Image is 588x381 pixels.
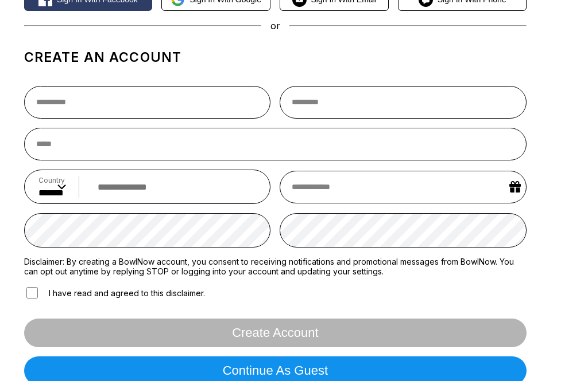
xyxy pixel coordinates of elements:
input: I have read and agreed to this disclaimer. [26,287,38,298]
label: I have read and agreed to this disclaimer. [24,285,205,300]
label: Disclaimer: By creating a BowlNow account, you consent to receiving notifications and promotional... [24,257,527,276]
label: Country [38,176,66,184]
h1: Create an account [24,49,527,65]
div: or [24,20,527,32]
